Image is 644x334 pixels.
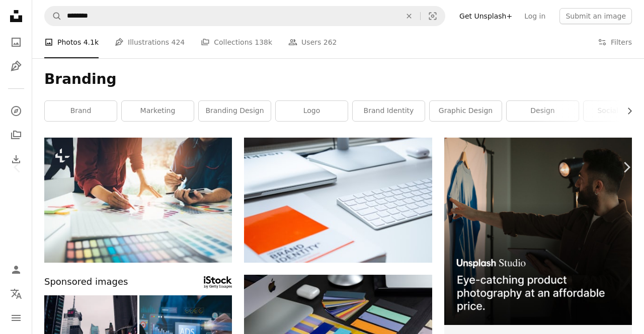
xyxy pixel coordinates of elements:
[122,101,194,121] a: marketing
[199,101,271,121] a: branding design
[244,195,432,204] a: flat lay photo
[44,275,128,289] span: Sponsored images
[609,119,644,215] a: Next
[244,138,432,263] img: flat lay photo
[45,7,62,26] button: Search Unsplash
[453,8,518,24] a: Get Unsplash+
[255,37,272,48] span: 138k
[353,101,425,121] a: brand identity
[444,138,632,325] img: file-1715714098234-25b8b4e9d8faimage
[172,37,185,48] span: 424
[559,8,632,24] button: Submit an image
[201,26,272,58] a: Collections 138k
[6,101,26,121] a: Explore
[288,26,337,58] a: Users 262
[6,308,26,328] button: Menu
[45,101,117,121] a: brand
[430,101,502,121] a: graphic design
[44,6,445,26] form: Find visuals sitewide
[6,56,26,76] a: Illustrations
[507,101,579,121] a: design
[421,7,445,26] button: Visual search
[398,7,420,26] button: Clear
[324,37,337,48] span: 262
[44,195,232,204] a: Co-worker graphic designer working with partnership choosing color on desk in modern office.
[44,138,232,263] img: Co-worker graphic designer working with partnership choosing color on desk in modern office.
[276,101,348,121] a: logo
[620,101,632,121] button: scroll list to the right
[6,284,26,304] button: Language
[115,26,185,58] a: Illustrations 424
[518,8,551,24] a: Log in
[6,260,26,280] a: Log in / Sign up
[44,70,632,88] h1: Branding
[598,26,632,58] button: Filters
[6,32,26,52] a: Photos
